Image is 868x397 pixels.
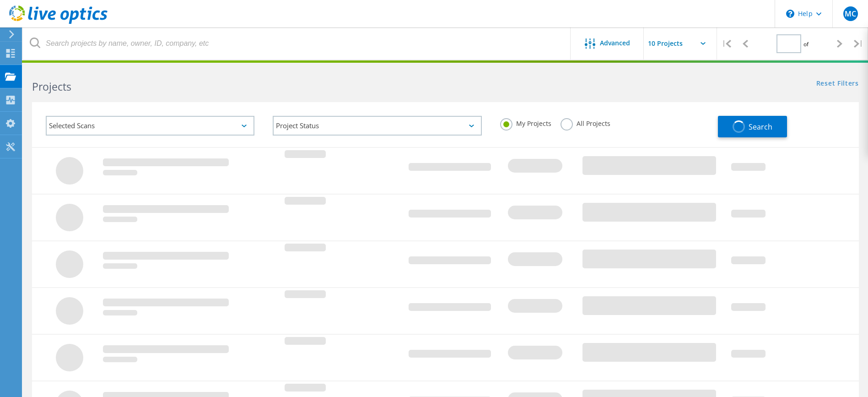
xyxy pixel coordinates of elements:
span: Search [749,122,772,132]
label: My Projects [500,118,551,127]
div: | [717,27,736,60]
span: of [803,40,809,48]
button: Search [718,116,787,137]
label: All Projects [561,118,610,127]
a: Reset Filters [816,80,859,88]
div: Selected Scans [46,116,254,136]
a: Live Optics Dashboard [9,19,108,26]
span: Advanced [600,40,630,46]
span: MC [845,10,856,17]
b: Projects [32,79,71,94]
div: | [849,27,868,60]
div: Project Status [273,116,481,136]
svg: \n [786,10,794,18]
input: Search projects by name, owner, ID, company, etc [23,27,571,60]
